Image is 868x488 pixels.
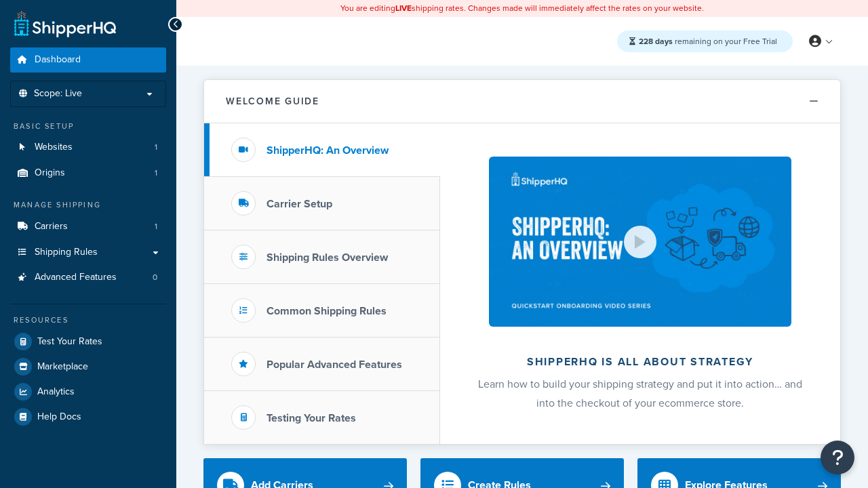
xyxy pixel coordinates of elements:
[10,161,166,186] a: Origins1
[10,47,166,73] a: Dashboard
[10,329,166,354] a: Test Your Rates
[10,135,166,160] li: Websites
[155,142,157,153] span: 1
[35,167,65,179] span: Origins
[10,161,166,186] li: Origins
[10,265,166,290] li: Advanced Features
[10,214,166,239] li: Carriers
[10,121,166,132] div: Basic Setup
[10,354,166,379] a: Marketplace
[395,2,412,14] b: LIVE
[267,305,387,317] h3: Common Shipping Rules
[639,35,777,47] span: remaining on your Free Trial
[267,251,388,264] h3: Shipping Rules Overview
[37,411,81,423] span: Help Docs
[155,221,157,232] span: 1
[10,314,166,326] div: Resources
[10,214,166,239] a: Carriers1
[35,54,81,66] span: Dashboard
[35,247,98,258] span: Shipping Rules
[37,336,102,348] span: Test Your Rates
[37,386,75,398] span: Analytics
[10,135,166,160] a: Websites1
[10,265,166,290] a: Advanced Features0
[267,198,332,210] h3: Carrier Setup
[267,412,356,424] h3: Testing Your Rates
[478,376,802,411] span: Learn how to build your shipping strategy and put it into action… and into the checkout of your e...
[226,96,319,106] h2: Welcome Guide
[476,356,804,368] h2: ShipperHQ is all about strategy
[267,144,389,157] h3: ShipperHQ: An Overview
[267,359,402,371] h3: Popular Advanced Features
[35,272,117,283] span: Advanced Features
[37,361,88,373] span: Marketplace
[35,142,73,153] span: Websites
[153,272,157,283] span: 0
[204,80,840,123] button: Welcome Guide
[10,405,166,429] a: Help Docs
[821,441,854,474] button: Open Resource Center
[639,35,673,47] strong: 228 days
[34,88,82,100] span: Scope: Live
[10,240,166,265] a: Shipping Rules
[10,380,166,404] a: Analytics
[10,199,166,211] div: Manage Shipping
[489,157,791,327] img: ShipperHQ is all about strategy
[35,221,68,232] span: Carriers
[155,167,157,179] span: 1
